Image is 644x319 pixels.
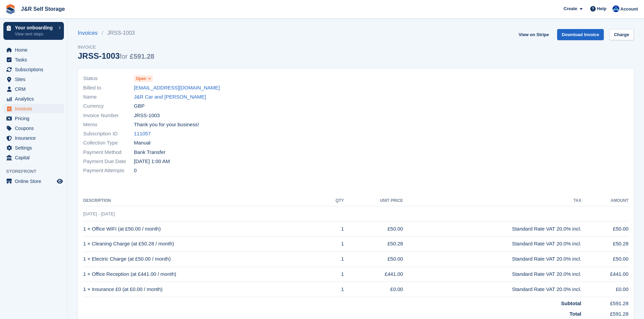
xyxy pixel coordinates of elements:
[134,158,170,165] time: 2025-10-02 00:00:00 UTC
[620,6,638,12] span: Account
[403,225,581,233] div: Standard Rate VAT 20.0% incl.
[83,251,323,267] td: 1 × Electric Charge (at £50.00 / month)
[56,177,64,185] a: Preview store
[581,282,628,297] td: £0.00
[134,93,206,101] a: J&R Car and [PERSON_NAME]
[83,236,323,251] td: 1 × Cleaning Charge (at £50.28 / month)
[15,65,55,74] span: Subscriptions
[597,5,606,12] span: Help
[18,3,68,15] a: J&R Self Storage
[581,251,628,267] td: £50.00
[15,45,55,55] span: Home
[134,139,150,147] span: Manual
[403,195,581,206] th: Tax
[134,84,220,92] a: [EMAIL_ADDRESS][DOMAIN_NAME]
[581,297,628,308] td: £591.28
[15,94,55,104] span: Analytics
[344,251,403,267] td: £50.00
[609,29,634,40] a: Charge
[3,124,64,133] a: menu
[564,5,577,12] span: Create
[323,195,344,206] th: QTY
[557,29,604,40] a: Download Invoice
[3,133,64,143] a: menu
[134,130,151,138] a: 111057
[83,75,134,82] span: Status
[15,75,55,84] span: Sites
[323,221,344,237] td: 1
[78,29,102,37] a: Invoices
[344,267,403,282] td: £441.00
[15,55,55,64] span: Tasks
[83,139,134,147] span: Collection Type
[83,167,134,175] span: Payment Attempts
[83,84,134,92] span: Billed to
[613,5,619,12] img: Steve Revell
[134,112,160,119] span: JRSS-1003
[15,114,55,123] span: Pricing
[323,282,344,297] td: 1
[6,168,67,175] span: Storefront
[15,84,55,94] span: CRM
[78,51,154,60] div: JRSS-1003
[15,104,55,113] span: Invoices
[83,282,323,297] td: 1 × Insurance £0 (at £0.00 / month)
[83,221,323,237] td: 1 × Office WiFi (at £50.00 / month)
[344,195,403,206] th: Unit Price
[83,112,134,119] span: Invoice Number
[403,240,581,248] div: Standard Rate VAT 20.0% incl.
[130,53,154,60] span: £591.28
[134,167,137,175] span: 0
[403,255,581,263] div: Standard Rate VAT 20.0% incl.
[3,45,64,55] a: menu
[3,55,64,64] a: menu
[15,31,55,37] p: View next steps
[323,236,344,251] td: 1
[581,195,628,206] th: Amount
[403,270,581,278] div: Standard Rate VAT 20.0% incl.
[83,121,134,129] span: Memo
[403,286,581,293] div: Standard Rate VAT 20.0% incl.
[3,22,64,40] a: Your onboarding View next steps
[15,143,55,153] span: Settings
[3,114,64,123] a: menu
[15,177,55,186] span: Online Store
[3,153,64,162] a: menu
[5,4,16,14] img: stora-icon-8386f47178a22dfd0bd8f6a31ec36ba5ce8667c1dd55bd0f319d3a0aa187defe.svg
[323,267,344,282] td: 1
[3,143,64,153] a: menu
[83,267,323,282] td: 1 × Office Reception (at £441.00 / month)
[323,251,344,267] td: 1
[3,84,64,94] a: menu
[83,149,134,156] span: Payment Method
[120,53,127,60] span: for
[134,102,145,110] span: GBP
[136,76,146,82] span: Open
[3,177,64,186] a: menu
[83,102,134,110] span: Currency
[516,29,551,40] a: View on Stripe
[78,44,154,51] span: Invoice
[581,236,628,251] td: £50.28
[581,221,628,237] td: £50.00
[15,133,55,143] span: Insurance
[3,75,64,84] a: menu
[83,195,323,206] th: Description
[570,311,581,317] strong: Total
[83,130,134,138] span: Subscription ID
[3,65,64,74] a: menu
[15,25,55,30] p: Your onboarding
[83,158,134,165] span: Payment Due Date
[134,149,165,156] span: Bank Transfer
[15,124,55,133] span: Coupons
[3,104,64,113] a: menu
[581,267,628,282] td: £441.00
[15,153,55,162] span: Capital
[344,282,403,297] td: £0.00
[134,121,199,129] span: Thank you for your business!
[344,236,403,251] td: £50.28
[3,94,64,104] a: menu
[561,300,581,306] strong: Subtotal
[83,93,134,101] span: Name
[134,75,153,82] a: Open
